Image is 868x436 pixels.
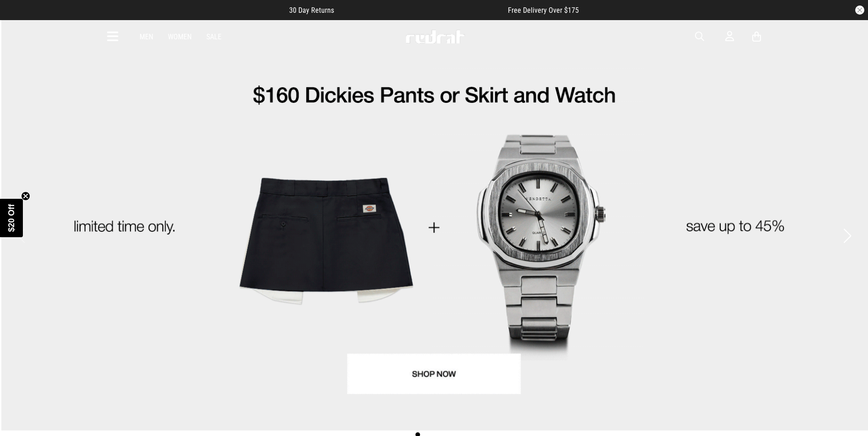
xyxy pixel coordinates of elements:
a: Sale [206,32,221,41]
img: Redrat logo [405,30,465,43]
button: Next slide [841,226,853,246]
span: $20 Off [7,204,16,232]
button: Close teaser [21,191,30,201]
a: Women [168,32,192,41]
span: Free Delivery Over $175 [508,6,579,15]
span: 30 Day Returns [289,6,334,15]
a: Men [140,32,153,41]
iframe: Customer reviews powered by Trustpilot [352,5,490,15]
